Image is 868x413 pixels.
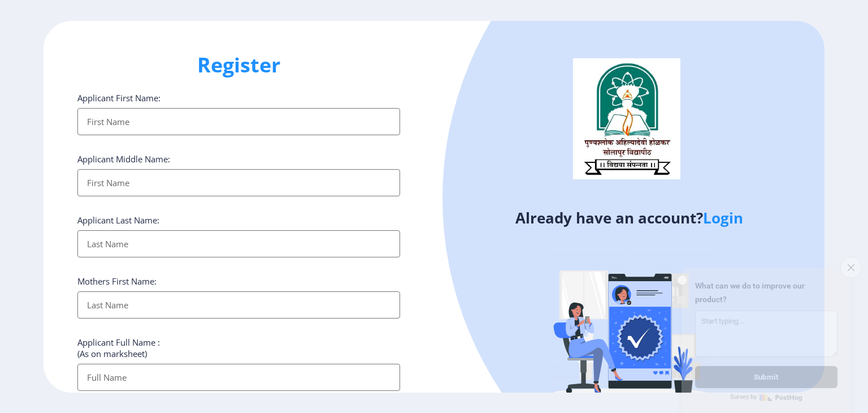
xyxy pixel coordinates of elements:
[77,153,170,165] label: Applicant Middle Name:
[77,92,160,104] label: Applicant First Name:
[573,58,680,179] img: logo
[77,364,400,391] input: Full Name
[77,169,400,196] input: First Name
[77,291,400,319] input: Last Name
[77,214,159,226] label: Applicant Last Name:
[77,108,400,135] input: First Name
[442,209,816,227] h4: Already have an account?
[77,230,400,257] input: Last Name
[703,208,743,228] a: Login
[77,337,160,359] label: Applicant Full Name : (As on marksheet)
[77,51,400,79] h1: Register
[77,276,157,287] label: Mothers First Name:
